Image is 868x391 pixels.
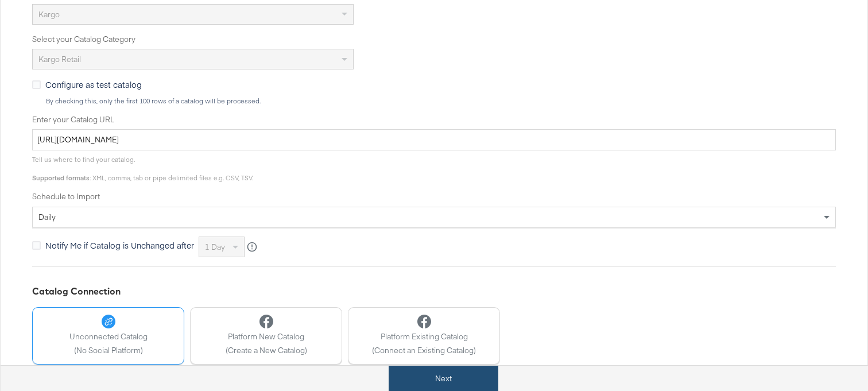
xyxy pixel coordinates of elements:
div: By checking this, only the first 100 rows of a catalog will be processed. [45,97,836,105]
span: Platform New Catalog [226,331,307,342]
span: Unconnected Catalog [69,331,148,342]
span: 1 day [205,242,225,252]
span: Tell us where to find your catalog. : XML, comma, tab or pipe delimited files e.g. CSV, TSV. [32,155,253,182]
div: Catalog Connection [32,285,836,298]
span: Platform Existing Catalog [372,331,476,342]
button: Unconnected Catalog(No Social Platform) [32,307,184,365]
span: Kargo Retail [38,54,81,64]
button: Platform Existing Catalog(Connect an Existing Catalog) [348,307,500,365]
span: (Connect an Existing Catalog) [372,345,476,356]
span: Configure as test catalog [45,79,142,90]
button: Platform New Catalog(Create a New Catalog) [190,307,342,365]
input: Enter Catalog URL, e.g. http://www.example.com/products.xml [32,129,836,150]
span: daily [38,212,56,222]
label: Select your Catalog Category [32,34,836,45]
label: Schedule to Import [32,191,836,202]
span: Notify Me if Catalog is Unchanged after [45,239,194,251]
span: (Create a New Catalog) [226,345,307,356]
strong: Supported formats [32,173,90,182]
span: (No Social Platform) [69,345,148,356]
label: Enter your Catalog URL [32,114,836,125]
span: Kargo [38,9,60,20]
